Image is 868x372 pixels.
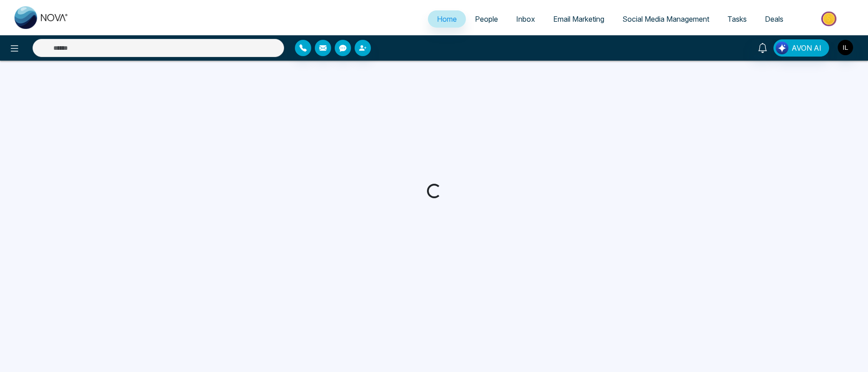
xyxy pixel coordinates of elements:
[428,10,466,28] a: Home
[622,14,709,24] span: Social Media Management
[773,39,829,57] button: AVON AI
[838,40,853,55] img: User Avatar
[553,14,604,24] span: Email Marketing
[437,14,457,24] span: Home
[765,14,783,24] span: Deals
[792,43,821,53] span: AVON AI
[776,42,788,54] img: Lead Flow
[727,14,747,24] span: Tasks
[718,10,756,28] a: Tasks
[507,10,544,28] a: Inbox
[475,14,498,24] span: People
[516,14,535,24] span: Inbox
[14,6,69,29] img: Nova CRM Logo
[466,10,507,28] a: People
[797,9,863,29] img: Market-place.gif
[613,10,718,28] a: Social Media Management
[544,10,613,28] a: Email Marketing
[756,10,792,28] a: Deals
